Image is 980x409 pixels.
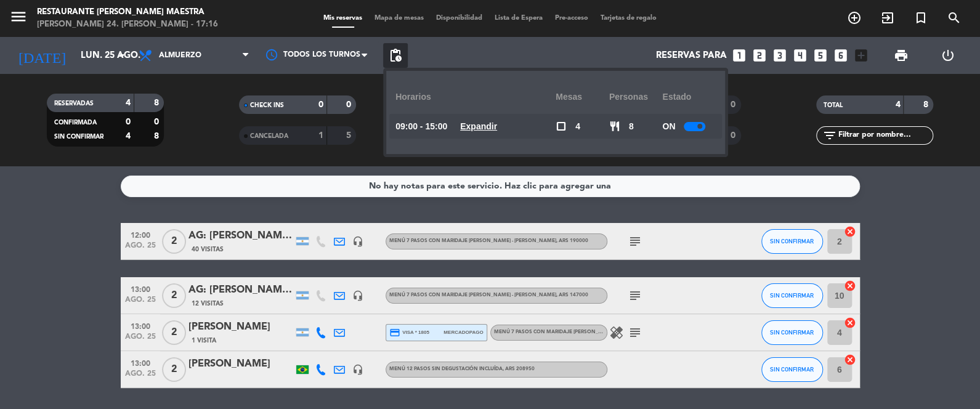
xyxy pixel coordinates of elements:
span: Almuerzo [159,51,201,60]
span: ago. 25 [125,370,156,384]
span: SIN CONFIRMAR [770,329,814,336]
strong: 0 [731,100,738,109]
div: Estado [662,80,716,114]
span: RESERVADAS [54,100,94,107]
span: CONFIRMADA [54,119,97,126]
div: [PERSON_NAME] 24. [PERSON_NAME] - 17:16 [37,18,218,31]
i: looks_one [731,47,747,63]
span: 13:00 [125,281,156,296]
strong: 4 [126,99,131,107]
span: 40 Visitas [192,245,224,254]
span: CANCELADA [250,133,288,139]
div: AG: [PERSON_NAME] X2/ RAMA TOUR [188,282,293,298]
span: 8 [629,119,634,134]
span: ON [662,119,675,134]
i: headset_mic [352,364,363,375]
span: Tarjetas de regalo [594,15,663,22]
span: 2 [162,229,186,254]
strong: 1 [318,131,323,140]
span: 1 Visita [192,336,216,346]
button: SIN CONFIRMAR [761,320,823,345]
span: 2 [162,320,186,345]
div: [PERSON_NAME] [188,356,293,372]
i: subject [628,288,642,303]
span: , ARS 147000 [556,293,588,298]
div: Mesas [556,80,609,114]
strong: 8 [923,100,930,109]
div: [PERSON_NAME] [188,319,293,335]
div: No hay notas para este servicio. Haz clic para agregar una [369,179,611,193]
span: 12:00 [125,227,156,241]
i: add_circle_outline [847,10,862,25]
i: cancel [844,317,856,329]
strong: 8 [154,99,161,107]
span: mercadopago [443,328,483,336]
span: Menú 7 pasos con maridaje [PERSON_NAME] - [PERSON_NAME] [389,238,588,243]
strong: 0 [731,131,738,140]
i: filter_list [822,128,837,143]
i: search [947,10,962,25]
span: Menú 7 pasos con maridaje [PERSON_NAME] - [PERSON_NAME] [494,330,661,334]
span: 4 [575,119,580,134]
button: menu [9,7,28,30]
strong: 0 [126,118,131,126]
span: ago. 25 [125,296,156,310]
span: ago. 25 [125,241,156,256]
i: cancel [844,280,856,292]
i: subject [628,234,642,249]
span: Mis reservas [317,15,368,22]
i: cancel [844,354,856,366]
i: exit_to_app [880,10,895,25]
strong: 5 [346,131,354,140]
i: turned_in_not [913,10,928,25]
i: cancel [844,225,856,238]
span: SIN CONFIRMAR [770,366,814,373]
i: looks_two [751,47,767,63]
span: TOTAL [824,102,843,108]
strong: 4 [126,132,131,140]
div: AG: [PERSON_NAME] x2 / SUNTRIP [188,228,293,244]
strong: 0 [154,118,161,126]
button: SIN CONFIRMAR [761,357,823,382]
span: , ARS 190000 [556,238,588,243]
i: headset_mic [352,290,363,301]
span: 09:00 - 15:00 [395,119,447,134]
span: 13:00 [125,318,156,333]
u: Expandir [460,121,497,131]
i: power_settings_new [940,48,955,63]
span: 2 [162,283,186,308]
i: subject [628,325,642,340]
span: 2 [162,357,186,382]
button: SIN CONFIRMAR [761,283,823,308]
span: SIN CONFIRMAR [770,292,814,299]
span: Lista de Espera [488,15,549,22]
span: Reservas para [656,51,727,61]
i: healing [609,325,624,340]
i: credit_card [389,327,400,338]
span: Menú 7 pasos con maridaje [PERSON_NAME] - [PERSON_NAME] [389,293,588,298]
strong: 0 [318,100,323,109]
span: ago. 25 [125,333,156,347]
i: looks_6 [833,47,849,63]
span: CHECK INS [250,102,284,108]
strong: 4 [895,100,900,109]
span: visa * 1805 [389,327,429,338]
i: [DATE] [9,42,75,69]
span: Pre-acceso [549,15,594,22]
input: Filtrar por nombre... [837,129,933,142]
div: LOG OUT [924,37,971,74]
strong: 0 [346,100,354,109]
i: arrow_drop_down [115,48,129,63]
div: Restaurante [PERSON_NAME] Maestra [37,6,218,18]
i: looks_3 [772,47,788,63]
span: 12 Visitas [192,299,224,309]
button: SIN CONFIRMAR [761,229,823,254]
span: Menú 12 pasos sin degustación incluída [389,366,535,371]
i: menu [9,7,28,26]
span: , ARS 208950 [503,366,535,371]
i: add_box [853,47,869,63]
div: personas [609,80,663,114]
span: restaurant [609,121,620,132]
i: headset_mic [352,236,363,247]
span: pending_actions [388,48,403,63]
